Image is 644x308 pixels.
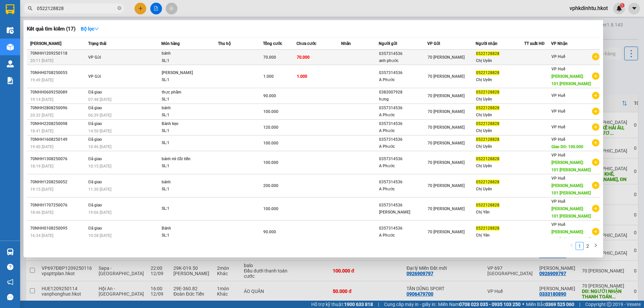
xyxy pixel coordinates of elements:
span: 0522128828 [476,180,499,184]
a: 1 [576,242,583,250]
span: Trạng thái [88,41,106,46]
span: VP Huế [551,137,565,142]
div: [PERSON_NAME] [379,209,427,216]
img: warehouse-icon [7,44,14,51]
span: message [7,294,13,300]
span: plus-circle [592,53,599,60]
div: A Phước [379,76,427,83]
div: SL: 1 [162,205,212,212]
div: SL: 1 [162,57,212,65]
span: plus-circle [592,159,599,166]
span: 90.000 [263,94,276,98]
div: 70NHH1707250076 [30,202,86,209]
span: 07:48 [DATE] [88,97,111,102]
span: 0522128828 [476,226,499,231]
span: Đã giao [88,157,102,161]
span: Đã giao [88,106,102,110]
div: SL: 1 [162,127,212,135]
div: 0357314536 [379,179,427,186]
div: SL: 1 [162,112,212,119]
img: warehouse-icon [7,248,14,255]
img: solution-icon [7,77,14,84]
span: Đã giao [88,90,102,95]
div: anh phước [379,57,427,64]
span: plus-circle [592,72,599,80]
img: warehouse-icon [7,60,14,67]
span: 70 [PERSON_NAME] [428,109,465,114]
img: logo-vxr [6,4,14,14]
div: Chị Uyên [476,163,524,170]
div: SL: 1 [162,96,212,103]
li: 2 [584,242,592,250]
span: Đã giao [88,180,102,184]
span: 19:49 [DATE] [30,78,53,82]
span: 0522128828 [476,70,499,75]
span: plus-circle [592,123,599,131]
div: A Phước [379,127,427,134]
div: 0357314536 [379,156,427,163]
div: A Phước [379,232,427,239]
span: 70 [PERSON_NAME] [428,74,465,79]
div: 70NHH1308250076 [30,156,86,163]
span: 0522128828 [476,90,499,95]
span: 70.000 [263,55,276,60]
span: Đã giao [88,121,102,126]
span: 70 [PERSON_NAME] [428,183,465,188]
span: 11:30 [DATE] [88,187,111,192]
span: plus-circle [592,108,599,115]
span: 0522128828 [476,157,499,161]
span: 100.000 [263,206,278,211]
div: Chị Yên [476,209,524,216]
span: 20:11 [DATE] [30,58,53,63]
div: 0382007928 [379,89,427,96]
span: 18:19 [DATE] [30,164,53,169]
span: 70.000 [297,55,310,60]
span: 70 [PERSON_NAME] [428,55,465,60]
span: VP Huế [551,93,565,98]
span: [PERSON_NAME] [30,41,61,46]
span: plus-circle [592,139,599,146]
img: warehouse-icon [7,27,14,34]
span: [PERSON_NAME]: 101 [PERSON_NAME] [551,160,591,172]
div: 70NHH1608250149 [30,136,86,143]
div: bánh [162,179,212,186]
div: A Phước [379,112,427,119]
h3: Kết quả tìm kiếm ( 17 ) [27,25,75,33]
li: Next Page [592,242,600,250]
span: Thu hộ [218,41,231,46]
span: Giao DĐ: 100.000 [551,144,583,149]
span: VP Huế [551,153,565,158]
span: 70 [PERSON_NAME] [428,94,465,98]
span: 70 [PERSON_NAME] [428,206,465,211]
div: thực phẩm [162,89,212,96]
span: 100.000 [263,109,278,114]
span: 70 [PERSON_NAME] [428,125,465,130]
div: 70NHH1209250118 [30,50,86,57]
span: 18:41 [DATE] [30,129,53,133]
div: 0357314536 [379,225,427,232]
span: Nhãn [341,41,351,46]
span: 100.000 [263,160,278,165]
span: 10:15 [DATE] [88,164,111,169]
strong: Bộ lọc [81,26,99,32]
span: VP Gửi [427,41,440,46]
div: Chị Yên [476,232,524,239]
div: 70NHH0108250095 [30,225,86,232]
button: right [592,242,600,250]
div: 0357314536 [379,120,427,127]
a: 2 [584,242,591,250]
span: VP Huế [551,54,565,59]
span: 70 [PERSON_NAME] [428,160,465,165]
div: Bánh [162,225,212,232]
div: Chị Uyên [476,143,524,150]
div: 70NHH0708250055 [30,69,86,76]
span: 19:06 [DATE] [88,210,111,215]
button: Bộ lọcdown [75,23,104,34]
span: VP Gửi [88,74,101,79]
span: Món hàng [161,41,180,46]
span: Người nhận [476,41,497,46]
span: left [570,243,574,247]
span: VP Huế [551,125,565,129]
div: 70NHH2808250096 [30,105,86,112]
span: plus-circle [592,182,599,189]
